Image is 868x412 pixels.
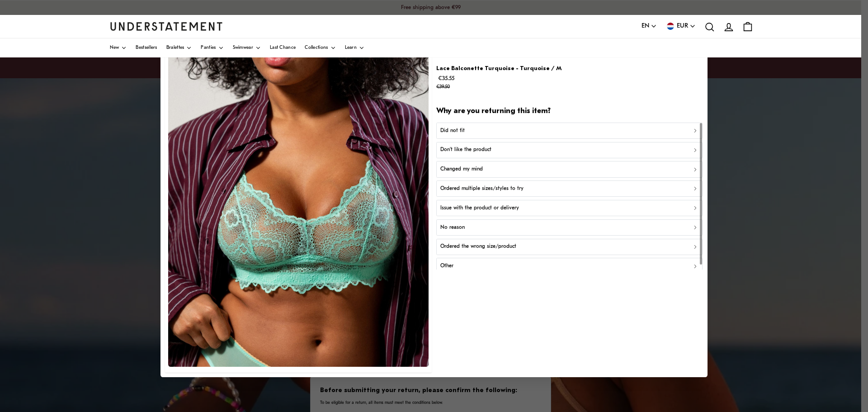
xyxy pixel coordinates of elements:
button: Did not fit [436,123,703,139]
strike: €39.50 [436,85,450,90]
span: New [110,46,119,50]
img: 452.jpg [168,43,429,367]
p: Lace Balconette Turquoise - Turquoise / M [436,64,562,73]
a: Collections [305,38,335,57]
a: Learn [345,38,365,57]
p: Ordered multiple sizes/styles to try [440,185,524,193]
p: Other [440,262,453,270]
a: New [110,38,127,57]
p: Changed my mind [440,165,483,174]
p: Did not fit [440,126,465,135]
p: €35.55 [436,74,562,92]
button: Other [436,258,703,274]
p: Ordered the wrong size/product [440,242,516,251]
span: Swimwear [233,46,253,50]
span: EUR [677,21,688,31]
button: EN [642,21,657,31]
button: Ordered multiple sizes/styles to try [436,180,703,197]
p: No reason [440,223,465,232]
span: EN [642,21,649,31]
span: Learn [345,46,357,50]
button: EUR [666,21,696,31]
button: No reason [436,219,703,236]
span: Panties [201,46,216,50]
a: Understatement Homepage [110,22,223,30]
button: Ordered the wrong size/product [436,238,703,255]
button: Issue with the product or delivery [436,200,703,216]
a: Panties [201,38,223,57]
span: Collections [305,46,328,50]
h2: Why are you returning this item? [436,106,703,117]
a: Bralettes [166,38,192,57]
p: Issue with the product or delivery [440,204,519,213]
span: Last Chance [270,46,296,50]
button: Don't like the product [436,142,703,158]
span: Bralettes [166,46,184,50]
a: Last Chance [270,38,296,57]
a: Bestsellers [136,38,157,57]
p: Don't like the product [440,146,491,154]
button: Changed my mind [436,161,703,177]
span: Bestsellers [136,46,157,50]
a: Swimwear [233,38,261,57]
